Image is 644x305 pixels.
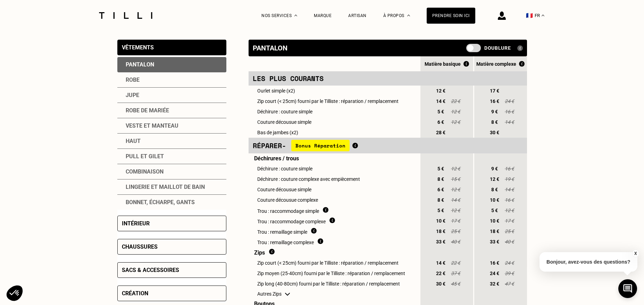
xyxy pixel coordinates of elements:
[117,103,226,118] div: Robe de mariée
[488,281,501,287] span: 32 €
[488,228,501,234] span: 18 €
[504,281,515,287] span: 47 €
[488,130,501,135] span: 30 €
[451,239,461,244] span: 40 €
[451,218,461,224] span: 17 €
[435,208,447,213] span: 5 €
[97,12,155,19] img: Logo du service de couturière Tilli
[451,187,461,192] span: 12 €
[249,205,419,216] td: Trou : raccommodage simple
[488,208,501,213] span: 5 €
[488,197,501,203] span: 10 €
[435,228,447,234] span: 18 €
[504,166,515,171] span: 16 €
[488,239,501,244] span: 33 €
[117,164,226,179] div: Combinaison
[504,239,515,244] span: 40 €
[435,119,447,125] span: 6 €
[269,249,275,255] img: Dois fournir du matériel ?
[249,184,419,195] td: Couture décousue simple
[517,45,523,51] img: Qu'est ce qu'une doublure ?
[542,15,544,16] img: menu déroulant
[352,143,358,149] img: Qu'est ce que le Bonus Réparation ?
[451,176,461,182] span: 15 €
[504,260,515,266] span: 24 €
[488,218,501,224] span: 10 €
[314,13,332,18] div: Marque
[504,109,515,114] span: 16 €
[249,236,419,247] td: Trou : remaillage complexe
[435,130,447,135] span: 28 €
[285,293,290,296] img: chevron
[488,109,501,114] span: 9 €
[504,228,515,234] span: 25 €
[451,228,461,234] span: 25 €
[249,127,419,138] td: Bas de jambes (x2)
[435,239,447,244] span: 33 €
[249,279,419,289] td: Zip long (40-80cm) fourni par le Tilliste : réparation / remplacement
[504,197,515,203] span: 16 €
[249,117,419,127] td: Couture décousue simple
[451,271,461,276] span: 37 €
[504,218,515,224] span: 17 €
[504,187,515,192] span: 14 €
[484,45,511,51] span: Doublure
[294,15,297,16] img: Menu déroulant
[451,260,461,266] span: 22 €
[407,15,410,16] img: Menu déroulant à propos
[488,260,501,266] span: 16 €
[451,109,461,114] span: 12 €
[435,197,447,203] span: 8 €
[117,134,226,149] div: Haut
[420,61,473,67] div: Matière basique
[249,289,419,299] td: Autres Zips
[117,118,226,134] div: Veste et manteau
[488,176,501,182] span: 12 €
[463,61,469,67] img: Qu'est ce que le Bonus Réparation ?
[451,197,461,203] span: 14 €
[504,271,515,276] span: 39 €
[526,12,533,19] span: 🇫🇷
[632,250,639,257] button: X
[249,96,419,106] td: Zip court (< 25cm) fourni par le Tilliste : réparation / remplacement
[519,61,525,67] img: Qu'est ce que le Bonus Réparation ?
[249,216,419,226] td: Trou : raccommodage complexe
[122,220,150,227] div: Intérieur
[311,228,317,234] img: Qu'est ce que le remaillage ?
[329,217,335,223] img: Qu'est ce que le raccommodage ?
[253,140,415,151] div: Réparer -
[504,119,515,125] span: 14 €
[435,187,447,192] span: 6 €
[540,252,637,272] p: Bonjour, avez-vous des questions?
[122,44,154,51] div: Vêtements
[249,153,419,163] td: Déchirures / trous
[117,88,226,103] div: Jupe
[122,290,148,297] div: Création
[348,13,367,18] a: Artisan
[435,260,447,266] span: 14 €
[117,149,226,164] div: Pull et gilet
[488,166,501,171] span: 9 €
[117,179,226,195] div: Lingerie et maillot de bain
[451,166,461,171] span: 12 €
[253,44,287,52] div: Pantalon
[488,271,501,276] span: 24 €
[488,187,501,192] span: 8 €
[249,226,419,236] td: Trou : remaillage simple
[117,195,226,210] div: Bonnet, écharpe, gants
[504,98,515,104] span: 24 €
[451,208,461,213] span: 12 €
[249,163,419,174] td: Déchirure : couture simple
[249,258,419,268] td: Zip court (< 25cm) fourni par le Tilliste : réparation / remplacement
[122,267,179,273] div: Sacs & accessoires
[435,271,447,276] span: 22 €
[291,140,350,151] span: Bonus Réparation
[435,176,447,182] span: 8 €
[427,8,475,24] div: Prendre soin ici
[249,247,419,258] td: Zips
[435,109,447,114] span: 5 €
[249,195,419,205] td: Couture décousue complexe
[504,208,515,213] span: 12 €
